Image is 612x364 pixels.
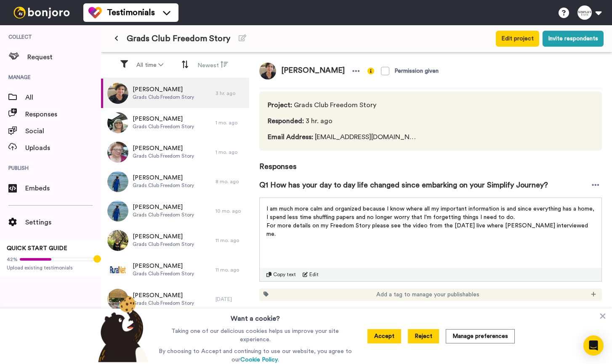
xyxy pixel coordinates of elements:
div: 10 mo. ago [216,208,245,214]
span: Q1 How has your day to day life changed since embarking on your Simplify Journey? [259,179,548,191]
div: Open Intercom Messenger [583,335,604,356]
button: Manage preferences [446,329,515,343]
span: Responded : [268,118,304,124]
button: Edit project [496,31,539,47]
span: Responses [25,109,101,119]
a: [PERSON_NAME]Grads Club Freedom Story11 mo. ago [101,255,249,285]
span: [PERSON_NAME] [133,115,194,123]
a: [PERSON_NAME]Grads Club Freedom Story[DATE] [101,285,249,314]
a: [PERSON_NAME]Grads Club Freedom Story10 mo. ago [101,196,249,226]
span: Grads Club Freedom Story [133,123,194,130]
span: Grads Club Freedom Story [133,153,194,159]
span: Add a tag to manage your publishables [376,290,479,299]
span: [EMAIL_ADDRESS][DOMAIN_NAME] [268,132,416,142]
p: By choosing to Accept and continuing to use our website, you agree to our . [157,347,354,364]
span: [PERSON_NAME] [133,174,194,182]
span: [PERSON_NAME] [133,262,194,270]
img: b1bcb41d-c5e9-4b9c-8f52-6e9bdae16dbd.jpeg [107,142,128,163]
img: 9ed54551-819f-4d79-b57a-cdb2059671c8.jpeg [107,200,128,222]
span: 3 hr. ago [268,116,416,126]
span: [PERSON_NAME] [133,85,194,94]
div: 1 mo. ago [216,119,245,126]
span: Grads Club Freedom Story [127,33,230,45]
span: Grads Club Freedom Story [133,211,194,218]
button: Invite respondents [543,31,604,47]
img: bj-logo-header-white.svg [10,7,73,18]
a: Cookie Policy [240,357,278,363]
img: 9300ea91-038d-4ea1-9cec-e323d78bdb08.jpeg [107,83,128,104]
span: Responses [259,150,602,172]
div: Permission given [394,67,439,75]
span: Edit [309,271,319,278]
span: 42% [7,256,18,263]
span: Grads Club Freedom Story [133,270,194,277]
div: 11 mo. ago [216,266,245,273]
span: Grads Club Freedom Story [133,241,194,248]
div: 3 hr. ago [216,90,245,97]
img: ffcde485-b1a3-4f20-a136-7eeadf8452ba.jpeg [107,112,128,133]
img: info-yellow.svg [367,68,374,74]
button: Newest [192,57,233,73]
img: 18192b11-b78d-4463-81b5-35f7da5af39b.jpeg [107,289,128,310]
span: Grads Club Freedom Story [133,182,194,189]
img: 9300ea91-038d-4ea1-9cec-e323d78bdb08.jpeg [259,63,276,79]
img: 93e21895-305f-4118-9149-ba2d29484fa9.png [107,259,128,280]
span: Settings [25,217,101,227]
div: 1 mo. ago [216,149,245,156]
img: tm-color.svg [88,6,102,19]
button: All time [131,58,168,73]
span: QUICK START GUIDE [7,245,67,251]
a: [PERSON_NAME]Grads Club Freedom Story11 mo. ago [101,226,249,255]
span: Grads Club Freedom Story [133,94,194,100]
p: Taking one of our delicious cookies helps us improve your site experience. [157,327,354,344]
span: For more details on my Freedom Story please see the video from the [DATE] live where [PERSON_NAME... [266,223,590,237]
img: bear-with-cookie.png [90,295,153,362]
span: [PERSON_NAME] [133,203,194,211]
div: Tooltip anchor [93,255,101,263]
a: [PERSON_NAME]Grads Club Freedom Story8 mo. ago [101,167,249,196]
img: 08bca16c-28bc-4b81-91f4-97dda236e40f.jpeg [107,230,128,251]
span: Request [27,52,101,62]
div: 11 mo. ago [216,237,245,244]
span: Email Address : [268,134,313,140]
span: [PERSON_NAME] [276,63,350,79]
div: [DATE] [216,296,245,303]
span: Testimonials [107,7,155,18]
button: Reject [408,329,439,343]
a: [PERSON_NAME]Grads Club Freedom Story3 hr. ago [101,79,249,108]
span: Grads Club Freedom Story [268,100,416,110]
span: I am much more calm and organized because I know where all my important information is and since ... [266,206,596,220]
button: Accept [367,329,401,343]
span: All [25,92,101,103]
img: 9ed54551-819f-4d79-b57a-cdb2059671c8.jpeg [107,171,128,192]
span: Grads Club Freedom Story [133,300,194,306]
span: Q2 What is your favorite part about Our Community? [259,308,443,319]
div: 8 mo. ago [216,178,245,185]
span: Upload existing testimonials [7,264,94,271]
span: Project : [268,102,292,108]
a: [PERSON_NAME]Grads Club Freedom Story1 mo. ago [101,137,249,167]
span: [PERSON_NAME] [133,291,194,300]
span: Copy text [273,271,296,278]
span: Embeds [25,183,101,193]
span: [PERSON_NAME] [133,232,194,241]
a: [PERSON_NAME]Grads Club Freedom Story1 mo. ago [101,108,249,137]
span: Social [25,126,101,136]
span: Uploads [25,143,101,153]
h3: Want a cookie? [231,309,280,324]
span: [PERSON_NAME] [133,144,194,153]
